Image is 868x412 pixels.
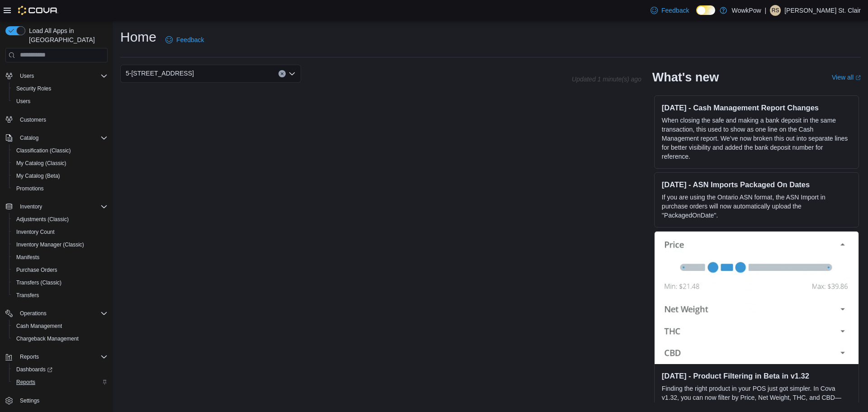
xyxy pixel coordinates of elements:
span: Operations [16,308,108,319]
a: My Catalog (Beta) [13,170,64,181]
span: Purchase Orders [16,266,57,274]
a: Dashboards [9,363,111,376]
span: Reports [20,353,39,360]
span: Security Roles [13,83,108,94]
p: If you are using the Ontario ASN format, the ASN Import in purchase orders will now automatically... [662,193,851,220]
span: Inventory Count [13,227,108,237]
button: Operations [16,308,50,319]
a: Feedback [162,31,208,49]
button: Cash Management [9,320,111,332]
h1: Home [120,28,156,46]
button: Reports [9,376,111,388]
span: Adjustments (Classic) [13,214,108,225]
button: Users [16,71,38,81]
button: Catalog [16,133,42,143]
span: My Catalog (Classic) [16,160,66,167]
a: Transfers (Classic) [13,277,65,288]
button: Manifests [9,251,111,264]
span: Inventory [16,201,108,212]
h3: [DATE] - ASN Imports Packaged On Dates [662,180,851,189]
span: Catalog [16,133,108,143]
button: Inventory Manager (Classic) [9,238,111,251]
span: Dashboards [13,364,108,375]
span: Catalog [20,134,38,142]
span: Classification (Classic) [13,145,108,156]
button: Open list of options [288,70,296,77]
a: Inventory Manager (Classic) [13,239,88,250]
span: Inventory Manager (Classic) [16,241,84,248]
button: Inventory Count [9,226,111,238]
span: Transfers [13,290,108,301]
a: Cash Management [13,321,66,331]
p: | [765,5,767,16]
a: Chargeback Management [13,333,82,344]
span: Promotions [16,185,44,192]
a: Manifests [13,252,43,263]
span: Load All Apps in [GEOGRAPHIC_DATA] [25,26,108,44]
span: Feedback [661,6,689,15]
a: Inventory Count [13,227,58,237]
button: Transfers (Classic) [9,276,111,289]
a: Classification (Classic) [13,145,75,156]
span: Settings [16,395,108,406]
a: Feedback [647,1,693,19]
svg: External link [855,75,861,81]
span: Security Roles [16,85,51,92]
span: Dark Mode [696,15,697,15]
a: Promotions [13,183,47,194]
a: Dashboards [13,364,56,375]
a: Purchase Orders [13,265,61,275]
span: Transfers [16,292,39,299]
a: My Catalog (Classic) [13,158,70,169]
span: 5-[STREET_ADDRESS] [126,68,194,79]
span: My Catalog (Beta) [16,172,60,180]
span: Cash Management [13,321,108,331]
span: Purchase Orders [13,265,108,275]
p: [PERSON_NAME] St. Clair [784,5,861,16]
a: View allExternal link [832,74,861,81]
button: My Catalog (Classic) [9,157,111,170]
span: Operations [20,310,47,317]
button: Users [2,70,111,82]
a: Security Roles [13,83,55,94]
button: Reports [2,350,111,363]
span: Inventory [20,203,42,210]
span: Transfers (Classic) [16,279,61,286]
button: My Catalog (Beta) [9,170,111,182]
span: Manifests [13,252,108,263]
p: WowkPow [731,5,761,16]
button: Clear input [278,70,286,77]
span: My Catalog (Beta) [13,170,108,181]
span: Cash Management [16,322,62,330]
button: Catalog [2,132,111,144]
span: My Catalog (Classic) [13,158,108,169]
button: Chargeback Management [9,332,111,345]
span: Chargeback Management [13,333,108,344]
button: Operations [2,307,111,320]
button: Purchase Orders [9,264,111,276]
span: Chargeback Management [16,335,79,342]
span: Transfers (Classic) [13,277,108,288]
span: Customers [16,114,108,125]
button: Transfers [9,289,111,302]
span: Users [16,98,30,105]
a: Transfers [13,290,42,301]
button: Promotions [9,182,111,195]
input: Dark Mode [696,5,715,15]
span: Manifests [16,254,39,261]
span: Settings [20,397,39,404]
span: Feedback [176,35,204,44]
span: Reports [16,351,108,362]
span: Customers [20,116,46,123]
span: Users [20,72,34,80]
button: Classification (Classic) [9,144,111,157]
span: Reports [16,379,35,386]
span: RS [772,5,779,16]
a: Adjustments (Classic) [13,214,72,225]
button: Inventory [16,201,46,212]
button: Settings [2,394,111,407]
a: Users [13,96,34,107]
button: Customers [2,113,111,126]
p: Updated 1 minute(s) ago [572,76,642,83]
h3: [DATE] - Cash Management Report Changes [662,103,851,112]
